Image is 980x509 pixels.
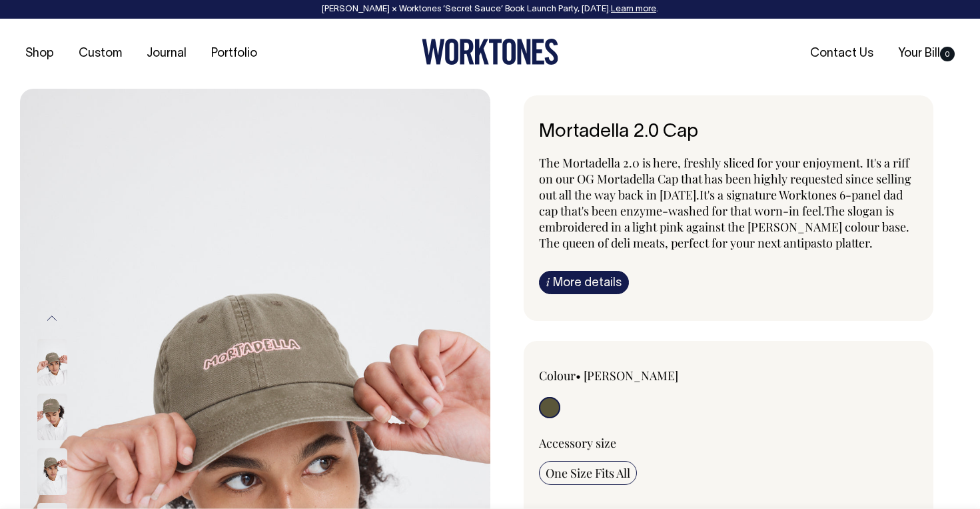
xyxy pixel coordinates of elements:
div: Colour [539,368,691,384]
span: It's a signature Worktones 6-panel dad cap that's been enzyme-washed for that worn-in feel. The s... [539,187,909,251]
div: Accessory size [539,435,919,451]
img: moss [37,394,67,440]
span: One Size Fits All [546,465,630,481]
span: • [576,368,581,384]
img: moss [37,339,67,386]
p: The Mortadella 2.0 is here, freshly sliced for your enjoyment. It's a riff on our OG Mortadella C... [539,155,919,251]
div: [PERSON_NAME] × Worktones ‘Secret Sauce’ Book Launch Party, [DATE]. . [13,5,967,14]
a: Learn more [611,5,656,13]
a: iMore details [539,271,629,294]
input: One Size Fits All [539,461,637,485]
a: Contact Us [805,43,879,65]
a: Custom [73,43,127,65]
a: Shop [20,43,59,65]
img: moss [37,448,67,495]
span: i [546,275,550,289]
button: Previous [42,304,62,334]
a: Portfolio [206,43,262,65]
h6: Mortadella 2.0 Cap [539,122,919,143]
a: Journal [141,43,192,65]
a: Your Bill0 [893,43,960,65]
span: 0 [940,47,955,61]
label: [PERSON_NAME] [584,368,678,384]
